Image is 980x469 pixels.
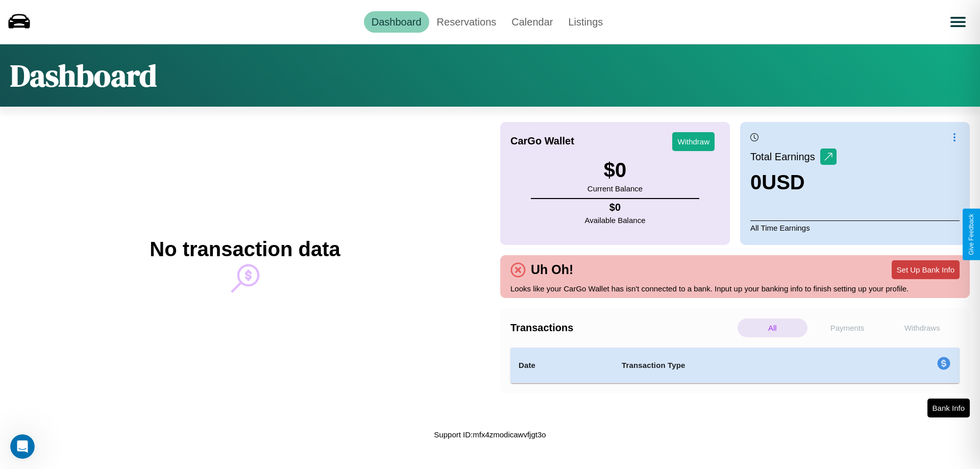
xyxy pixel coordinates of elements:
[968,214,975,255] div: Give Feedback
[750,147,820,166] p: Total Earnings
[364,11,429,33] a: Dashboard
[892,260,960,279] button: Set Up Bank Info
[434,428,546,441] p: Support ID: mfx4zmodicawvfjgt3o
[510,282,960,295] p: Looks like your CarGo Wallet has isn't connected to a bank. Input up your banking info to finish ...
[10,434,35,459] iframe: Intercom live chat
[813,318,883,337] p: Payments
[560,11,610,33] a: Listings
[750,171,837,194] h3: 0 USD
[887,318,957,337] p: Withdraws
[585,202,646,213] h4: $ 0
[510,322,735,334] h4: Transactions
[587,182,643,195] p: Current Balance
[519,359,605,372] h4: Date
[750,220,960,235] p: All Time Earnings
[510,348,960,383] table: simple table
[510,135,574,147] h4: CarGo Wallet
[504,11,560,33] a: Calendar
[672,132,715,151] button: Withdraw
[622,359,853,372] h4: Transaction Type
[587,159,643,182] h3: $ 0
[150,238,340,261] h2: No transaction data
[526,262,578,277] h4: Uh Oh!
[585,213,646,227] p: Available Balance
[738,318,807,337] p: All
[927,399,970,417] button: Bank Info
[429,11,504,33] a: Reservations
[944,8,972,36] button: Open menu
[10,55,157,96] h1: Dashboard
